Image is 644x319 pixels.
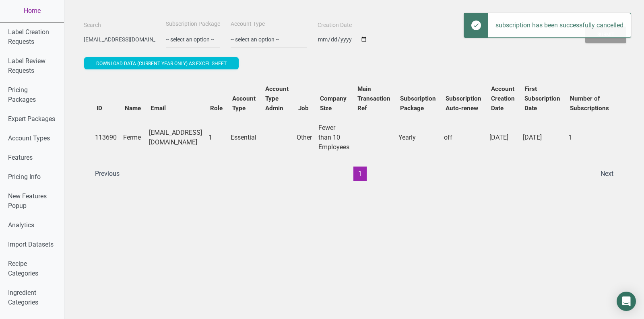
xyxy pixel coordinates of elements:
b: Account Type [232,95,256,112]
div: Open Intercom Messenger [617,292,636,311]
label: Account Type [231,20,265,28]
td: [DATE] [486,118,520,157]
td: [DATE] [520,118,565,157]
td: 1 [205,118,227,157]
div: Page navigation example [92,167,617,181]
b: Company Size [320,95,347,112]
td: Yearly [395,118,441,157]
b: Account Type Admin [265,85,289,112]
b: Job [298,105,309,112]
td: Fewer than 10 Employees [315,118,353,157]
b: Subscription Package [400,95,436,112]
td: Ferme [120,118,146,157]
b: First Subscription Date [524,85,560,112]
b: Role [210,105,223,112]
label: Creation Date [318,21,352,29]
b: Email [151,105,166,112]
span: Download data (current year only) as excel sheet [96,61,227,66]
td: 1 [565,118,614,157]
td: [EMAIL_ADDRESS][DOMAIN_NAME] [146,118,205,157]
div: subscription has been successfully cancelled [488,13,631,37]
td: Other [293,118,315,157]
td: 113690 [92,118,120,157]
label: Subscription Package [166,20,220,28]
button: 1 [353,167,367,181]
b: Number of Subscriptions [570,95,609,112]
td: off [441,118,486,157]
b: Main Transaction Ref [357,85,390,112]
button: Download data (current year only) as excel sheet [84,57,239,69]
td: Essential [227,118,260,157]
b: Account Creation Date [491,85,515,112]
label: Search [84,21,101,29]
b: ID [97,105,102,112]
b: Name [125,105,141,112]
b: Subscription Auto-renew [446,95,481,112]
div: Users [84,71,625,189]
